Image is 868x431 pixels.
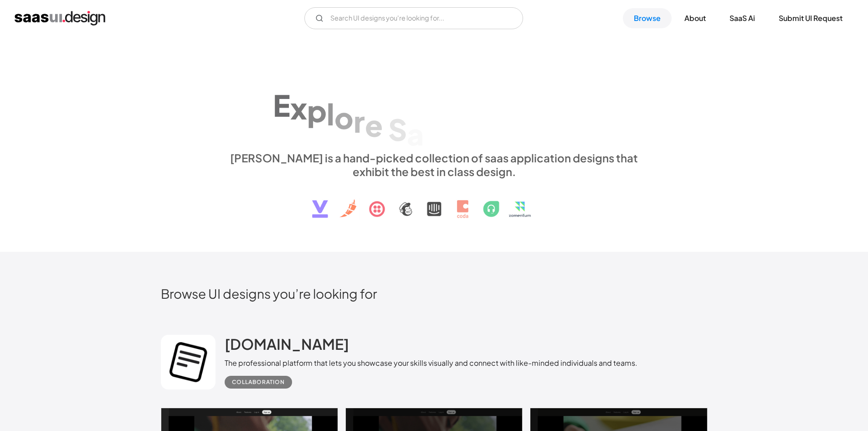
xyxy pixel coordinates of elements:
[388,112,407,147] div: S
[296,178,572,226] img: text, icon, saas logo
[304,7,523,29] input: Search UI designs you're looking for...
[673,8,717,28] a: About
[290,90,307,125] div: x
[334,100,354,135] div: o
[161,286,708,301] h2: Browse UI designs you’re looking for
[304,7,523,29] form: Email Form
[327,96,334,131] div: l
[354,104,365,139] div: r
[232,377,285,388] div: Collaboration
[719,8,766,28] a: SaaS Ai
[225,151,644,178] div: [PERSON_NAME] is a hand-picked collection of saas application designs that exhibit the best in cl...
[273,88,290,123] div: E
[768,8,853,28] a: Submit UI Request
[225,358,637,369] div: The professional platform that lets you showcase your skills visually and connect with like-minde...
[15,11,105,26] a: home
[225,72,644,142] h1: Explore SaaS UI design patterns & interactions.
[365,108,383,143] div: e
[623,8,672,28] a: Browse
[225,335,349,358] a: [DOMAIN_NAME]
[407,116,424,151] div: a
[307,93,327,128] div: p
[225,335,349,353] h2: [DOMAIN_NAME]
